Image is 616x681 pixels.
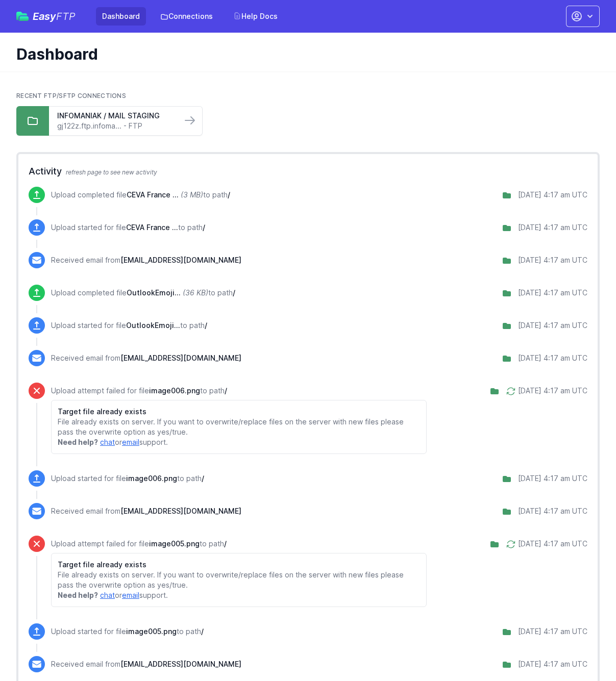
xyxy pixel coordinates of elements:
[51,255,241,265] p: Received email from
[126,474,177,483] span: image006.png
[51,506,241,516] p: Received email from
[518,353,587,363] div: [DATE] 4:17 am UTC
[100,591,115,599] a: chat
[58,437,420,447] p: or support.
[203,223,205,232] span: /
[51,320,207,331] p: Upload started for file to path
[96,7,146,26] a: Dashboard
[120,660,241,668] span: [EMAIL_ADDRESS][DOMAIN_NAME]
[181,190,203,199] i: (3 MB)
[122,438,139,446] a: email
[57,121,174,131] a: gj122z.ftp.infoma... - FTP
[126,223,178,232] span: CEVA France Inventory Report 15 SEPT 25.xlsm
[518,539,587,549] div: [DATE] 4:17 am UTC
[126,627,177,636] span: image005.png
[58,438,98,446] strong: Need help?
[120,354,241,362] span: [EMAIL_ADDRESS][DOMAIN_NAME]
[127,190,179,199] span: CEVA France Inventory Report 15 SEPT 25.xlsm
[122,591,139,599] a: email
[518,506,587,516] div: [DATE] 4:17 am UTC
[518,386,587,396] div: [DATE] 4:17 am UTC
[51,539,427,549] p: Upload attempt failed for file to path
[51,353,241,363] p: Received email from
[33,11,76,21] span: Easy
[518,473,587,484] div: [DATE] 4:17 am UTC
[100,438,115,446] a: chat
[16,11,76,21] a: EasyFTP
[66,168,157,176] span: refresh page to see new activity
[233,288,235,297] span: /
[149,386,200,395] span: image006.png
[58,407,420,417] h6: Target file already exists
[51,222,205,233] p: Upload started for file to path
[518,255,587,265] div: [DATE] 4:17 am UTC
[154,7,219,26] a: Connections
[202,474,204,483] span: /
[120,507,241,515] span: [EMAIL_ADDRESS][DOMAIN_NAME]
[120,256,241,264] span: [EMAIL_ADDRESS][DOMAIN_NAME]
[51,288,235,298] p: Upload completed file to path
[51,190,230,200] p: Upload completed file to path
[16,45,592,63] h1: Dashboard
[58,591,98,599] strong: Need help?
[58,560,420,570] h6: Target file already exists
[518,320,587,331] div: [DATE] 4:17 am UTC
[51,473,204,484] p: Upload started for file to path
[58,417,420,437] p: File already exists on server. If you want to overwrite/replace files on the server with new file...
[57,111,174,121] a: INFOMANIAK / MAIL STAGING
[228,190,230,199] span: /
[58,590,420,600] p: or support.
[56,10,76,22] span: FTP
[224,539,227,548] span: /
[225,386,227,395] span: /
[227,7,284,26] a: Help Docs
[16,12,29,21] img: easyftp_logo.png
[205,321,207,330] span: /
[149,539,200,548] span: image005.png
[201,627,204,636] span: /
[127,288,181,297] span: OutlookEmoji-1757059054626ebd8f299-ef87-4c3c-b79a-6375e36b583b.jpg
[518,626,587,637] div: [DATE] 4:17 am UTC
[16,92,600,100] h2: Recent FTP/SFTP Connections
[518,659,587,669] div: [DATE] 4:17 am UTC
[183,288,208,297] i: (36 KB)
[51,386,427,396] p: Upload attempt failed for file to path
[51,626,204,637] p: Upload started for file to path
[126,321,180,330] span: OutlookEmoji-1757059054626ebd8f299-ef87-4c3c-b79a-6375e36b583b.jpg
[51,659,241,669] p: Received email from
[518,222,587,233] div: [DATE] 4:17 am UTC
[518,190,587,200] div: [DATE] 4:17 am UTC
[58,570,420,590] p: File already exists on server. If you want to overwrite/replace files on the server with new file...
[518,288,587,298] div: [DATE] 4:17 am UTC
[29,164,587,179] h2: Activity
